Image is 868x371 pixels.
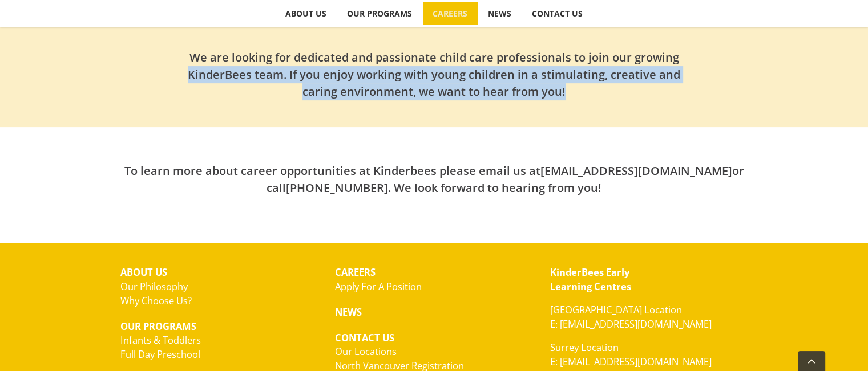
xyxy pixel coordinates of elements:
[120,333,201,346] a: Infants & Toddlers
[433,10,467,18] span: CAREERS
[335,305,362,319] strong: NEWS
[540,163,732,178] a: [EMAIL_ADDRESS][DOMAIN_NAME]
[550,303,748,332] p: [GEOGRAPHIC_DATA] Location
[335,280,422,293] a: Apply For A Position
[120,162,748,197] h2: To learn more about career opportunities at Kinderbees please email us at or call . We look forwa...
[286,180,388,195] a: [PHONE_NUMBER]
[550,266,631,293] a: KinderBees EarlyLearning Centres
[347,10,412,18] span: OUR PROGRAMS
[478,2,522,25] a: NEWS
[120,280,188,293] a: Our Philosophy
[120,320,196,333] strong: OUR PROGRAMS
[183,49,685,100] h2: We are looking for dedicated and passionate child care professionals to join our growing KinderBe...
[276,2,337,25] a: ABOUT US
[120,266,167,279] strong: ABOUT US
[120,294,192,307] a: Why Choose Us?
[550,341,748,369] p: Surrey Location
[550,266,631,293] strong: KinderBees Early Learning Centres
[550,355,712,368] a: E: [EMAIL_ADDRESS][DOMAIN_NAME]
[550,317,712,331] a: E: [EMAIL_ADDRESS][DOMAIN_NAME]
[335,345,397,358] a: Our Locations
[335,266,376,279] strong: CAREERS
[423,2,478,25] a: CAREERS
[522,2,593,25] a: CONTACT US
[285,10,326,18] span: ABOUT US
[120,348,200,361] a: Full Day Preschool
[337,2,422,25] a: OUR PROGRAMS
[335,331,394,344] strong: CONTACT US
[532,10,583,18] span: CONTACT US
[488,10,511,18] span: NEWS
